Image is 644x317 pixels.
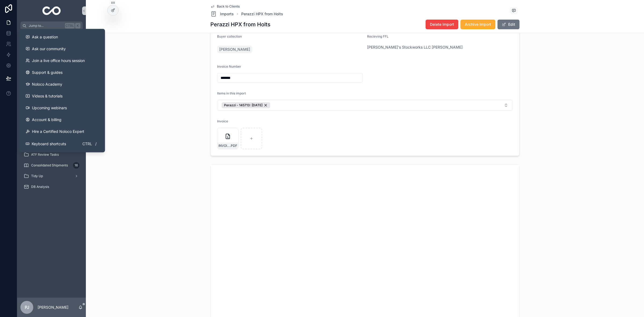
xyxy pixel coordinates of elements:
a: Imports [210,11,234,17]
a: Ask our community [21,43,103,55]
button: Archive Import [460,20,495,29]
a: ATF Review Tasks [20,150,83,159]
span: Invoice Number [217,64,241,68]
span: Delete Import [430,22,454,27]
img: App logo [42,6,61,15]
button: Jump to...CtrlK [20,21,83,30]
span: Keyboard shortcuts [32,141,66,147]
button: Unselect 14872 [222,102,270,108]
span: DB Analysis [31,185,49,189]
div: 16 [73,162,79,169]
a: Perazzi HPX from Holts [241,11,283,17]
span: Tidy Up [31,174,43,178]
a: DB Analysis [20,182,83,192]
button: Select Button [217,100,513,111]
span: .PDF [230,144,237,148]
a: Videos & tutorials [21,90,103,102]
p: [PERSON_NAME] [38,305,68,310]
span: Ctrl [82,141,93,147]
span: Upcoming webinars [32,105,67,111]
span: Imports [220,11,234,17]
button: Edit [497,20,519,29]
span: K [76,24,80,28]
span: Items in this import [217,91,246,95]
span: Ask a question [32,34,58,40]
span: Jump to... [29,24,63,28]
span: Perazzi - 145713: [DATE] [224,103,262,107]
button: Delete Import [426,20,458,29]
span: Consolidated Shipments [31,163,68,167]
span: INVOICE_A0725_HT00071245 [218,144,230,148]
span: Videos & tutorials [32,93,63,99]
span: Back to Clients [217,4,240,9]
button: Keyboard shortcutsCtrl/ [21,137,103,150]
span: [PERSON_NAME] [219,47,250,52]
span: Hire a Certified Noloco Expert [32,129,84,134]
button: Ask a question [21,31,103,43]
span: Ctrl [65,23,75,28]
a: Support & guides [21,67,103,78]
span: PJ [25,304,29,311]
span: Recieving FFL [367,34,389,38]
div: scrollable content [17,30,86,199]
span: Support & guides [32,70,63,75]
span: Noloco Academy [32,82,62,87]
a: Join a live office hours session [21,55,103,67]
span: Account & billing [32,117,61,122]
a: [PERSON_NAME]'s Stockworks LLC [PERSON_NAME] [367,45,463,50]
span: Ask our community [32,46,66,52]
h1: Perazzi HPX from Holts [210,21,270,28]
a: [PERSON_NAME] [217,46,252,53]
span: Join a live office hours session [32,58,85,63]
span: / [94,142,98,146]
button: Hire a Certified Noloco Expert [21,126,103,137]
a: Consolidated Shipments16 [20,161,83,170]
span: ATF Review Tasks [31,152,59,157]
a: Account & billing [21,114,103,126]
a: Tidy Up [20,171,83,181]
span: Invoice [217,119,228,123]
span: Buyer collection [217,34,242,38]
a: Back to Clients [210,4,240,9]
a: Upcoming webinars [21,102,103,114]
span: Archive Import [465,22,491,27]
a: Noloco Academy [21,78,103,90]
